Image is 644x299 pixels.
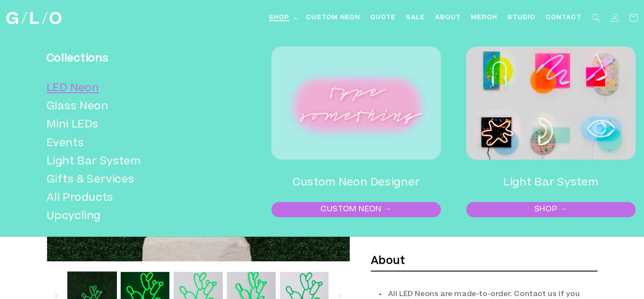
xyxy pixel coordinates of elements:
a: Contact [541,8,587,28]
a: SALE [401,8,430,28]
span: Shop [269,14,290,22]
a: CUSTOM NEON → [272,203,440,216]
a: Quote [365,8,401,28]
span: Merch [471,14,498,22]
h3: Collections [47,48,217,69]
a: All Products [47,189,217,208]
a: Merch [466,8,503,28]
span: Quote [370,14,396,22]
summary: Search [587,8,605,27]
img: GLO Studio [6,12,61,24]
img: Image 1 [271,47,441,160]
b: About [371,256,405,266]
span: Studio [508,14,536,22]
h2: Light Bar System [466,172,636,194]
span: About [435,14,461,22]
a: Gifts & Services [47,171,217,189]
a: Glass Neon [47,98,217,116]
h2: Custom Neon Designer [271,172,441,194]
img: Image 2 [466,47,636,160]
a: Upcycling [47,208,217,226]
a: Studio [503,8,541,28]
span: SALE [406,14,425,22]
a: Light Bar System [47,153,217,171]
a: Custom Neon [301,8,365,28]
a: LED Neon [47,80,217,98]
span: Contact [546,14,582,22]
a: Events [47,135,217,153]
iframe: Chat Widget [492,181,644,299]
a: GLO Studio [3,9,65,28]
a: About [430,8,466,28]
span: Custom Neon [306,14,360,22]
a: Mini LEDs [47,116,217,134]
summary: Shop [264,8,301,28]
a: SHOP → [467,203,635,216]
